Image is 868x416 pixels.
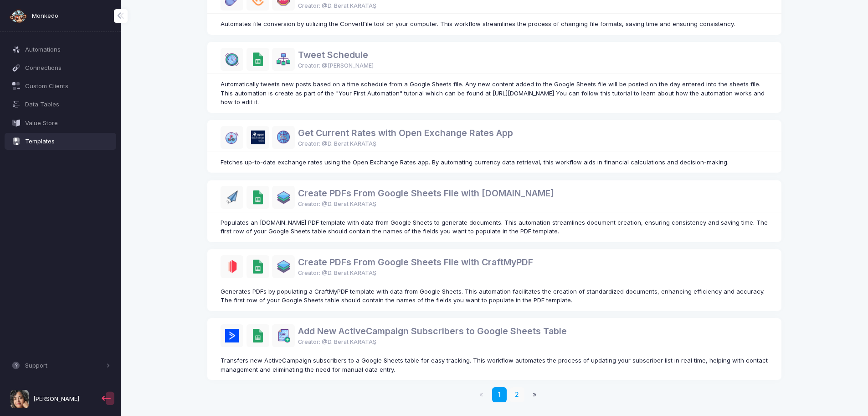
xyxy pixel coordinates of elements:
[25,137,110,146] span: Templates
[298,269,376,278] span: Creator: @D. Berat KARATAŞ
[272,255,295,278] img: icon
[298,338,376,347] span: Creator: @D. Berat KARATAŞ
[272,324,295,347] img: icon
[5,115,117,131] a: Value Store
[247,48,269,71] img: icon
[298,200,376,209] span: Creator: @D. Berat KARATAŞ
[25,100,110,109] span: Data Tables
[221,356,768,374] p: Transfers new ActiveCampaign subscribers to a Google Sheets table for easy tracking. This workflo...
[25,63,110,73] span: Connections
[221,287,768,305] p: Generates PDFs by populating a CraftMyPDF template with data from Google Sheets. This automation ...
[9,7,27,25] img: monkedo-logo-dark.png
[298,49,368,60] a: Tweet Schedule
[247,126,269,149] img: icon
[272,48,295,71] img: icon
[247,186,269,209] img: icon
[298,127,513,138] a: Get Current Rates with Open Exchange Rates App
[221,218,768,236] p: Populates an [DOMAIN_NAME] PDF template with data from Google Sheets to generate documents. This ...
[221,126,243,149] img: icon
[5,133,117,149] a: Templates
[533,390,537,400] span: »
[221,158,768,167] p: Fetches up-to-date exchange rates using the Open Exchange Rates app. By automating currency data ...
[25,45,110,54] span: Automations
[25,82,110,91] span: Custom Clients
[298,62,374,70] span: Creator: @[PERSON_NAME]
[298,140,376,148] span: Creator: @D. Berat KARATAŞ
[221,255,243,278] img: icon
[221,80,768,107] p: Automatically tweets new posts based on a time schedule from a Google Sheets file. Any new conten...
[32,11,58,21] span: Monkedo
[510,387,525,402] a: 2
[5,78,117,95] a: Custom Clients
[221,20,768,29] p: Automates file conversion by utilizing the ConvertFile tool on your computer. This workflow strea...
[5,96,117,113] a: Data Tables
[25,119,110,128] span: Value Store
[9,7,58,25] a: Monkedo
[5,358,117,374] button: Support
[298,257,533,268] a: Create PDFs From Google Sheets File with CraftMyPDF
[272,186,295,209] img: icon
[298,326,567,337] a: Add New ActiveCampaign Subscribers to Google Sheets Table
[247,324,269,347] img: icon
[298,188,554,199] a: Create PDFs From Google Sheets File with [DOMAIN_NAME]
[221,48,243,71] img: icon
[528,387,543,402] a: Next
[492,387,507,402] a: 1
[33,395,79,404] span: [PERSON_NAME]
[298,2,376,11] span: Creator: @D. Berat KARATAŞ
[221,186,243,209] img: icon
[5,41,117,58] a: Automations
[247,255,269,278] img: icon
[5,59,117,76] a: Connections
[25,361,104,370] span: Support
[272,126,295,149] img: icon
[10,390,29,408] img: profile
[221,324,243,347] img: icon
[5,386,100,412] a: [PERSON_NAME]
